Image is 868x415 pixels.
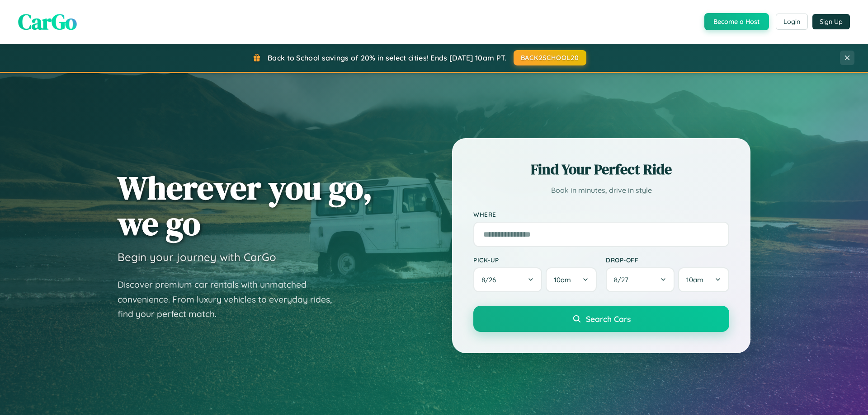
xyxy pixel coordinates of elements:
p: Book in minutes, drive in style [473,184,729,197]
h1: Wherever you go, we go [118,170,373,241]
button: BACK2SCHOOL20 [514,50,586,65]
span: 10am [686,275,703,284]
button: Sign Up [812,14,850,29]
h2: Find Your Perfect Ride [473,159,729,179]
span: 10am [554,275,571,284]
span: Search Cars [586,314,631,324]
label: Pick-up [473,256,597,264]
button: Search Cars [473,306,729,332]
p: Discover premium car rentals with unmatched convenience. From luxury vehicles to everyday rides, ... [118,277,344,322]
button: 8/26 [473,267,542,292]
h3: Begin your journey with CarGo [118,250,276,264]
span: 8 / 26 [481,275,500,284]
span: 8 / 27 [614,275,633,284]
span: CarGo [18,7,77,37]
button: Login [776,14,808,30]
label: Drop-off [606,256,729,264]
button: 10am [678,267,729,292]
span: Back to School savings of 20% in select cities! Ends [DATE] 10am PT. [268,53,506,62]
button: 8/27 [606,267,675,292]
button: Become a Host [704,13,769,30]
button: 10am [546,267,597,292]
label: Where [473,210,729,218]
